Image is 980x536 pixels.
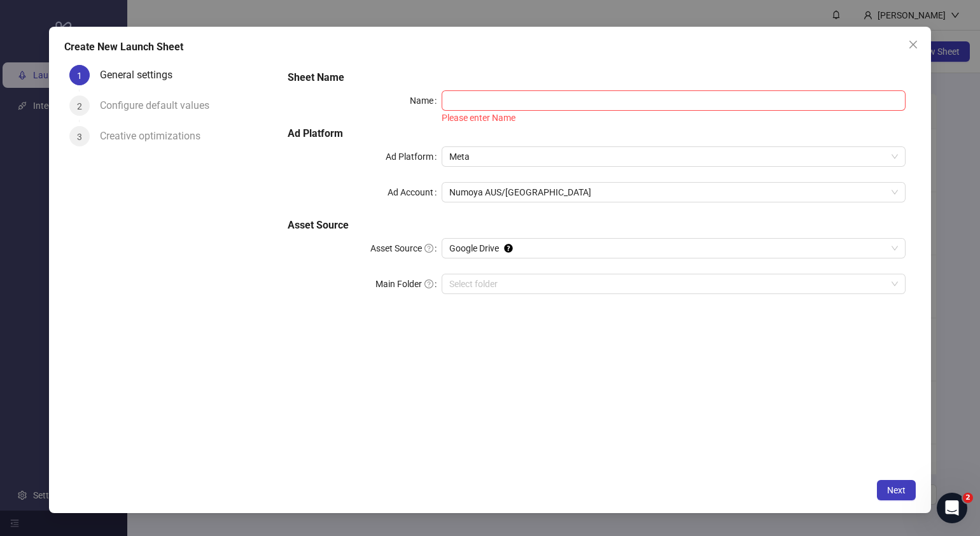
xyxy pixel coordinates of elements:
[288,218,906,233] h5: Asset Source
[100,126,211,146] div: Creative optimizations
[963,493,973,503] span: 2
[424,279,433,288] span: question-circle
[100,95,220,116] div: Configure default values
[388,182,442,202] label: Ad Account
[375,274,442,294] label: Main Folder
[77,71,82,81] span: 1
[449,239,898,258] span: Google Drive
[64,39,916,55] div: Create New Launch Sheet
[77,132,82,142] span: 3
[386,146,442,167] label: Ad Platform
[100,65,183,85] div: General settings
[449,183,898,202] span: Numoya AUS/NZ
[370,238,442,258] label: Asset Source
[449,147,898,166] span: Meta
[288,126,906,141] h5: Ad Platform
[424,244,433,253] span: question-circle
[442,111,906,125] div: Please enter Name
[503,243,514,254] div: Tooltip anchor
[887,485,906,495] span: Next
[288,70,906,85] h5: Sheet Name
[903,34,923,55] button: Close
[410,90,442,111] label: Name
[937,493,967,523] iframe: Intercom live chat
[877,480,916,500] button: Next
[908,39,918,50] span: close
[77,101,82,111] span: 2
[442,90,906,111] input: Name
